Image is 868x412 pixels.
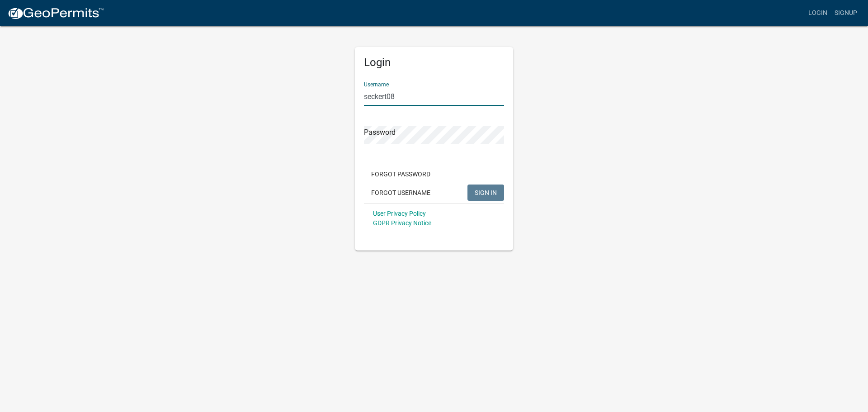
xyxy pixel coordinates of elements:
span: SIGN IN [475,189,497,196]
button: SIGN IN [467,185,504,201]
a: User Privacy Policy [373,210,426,217]
a: Signup [831,5,861,22]
a: GDPR Privacy Notice [373,219,431,227]
button: Forgot Password [364,166,438,182]
a: Login [805,5,831,22]
h5: Login [364,56,504,69]
button: Forgot Username [364,185,438,201]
